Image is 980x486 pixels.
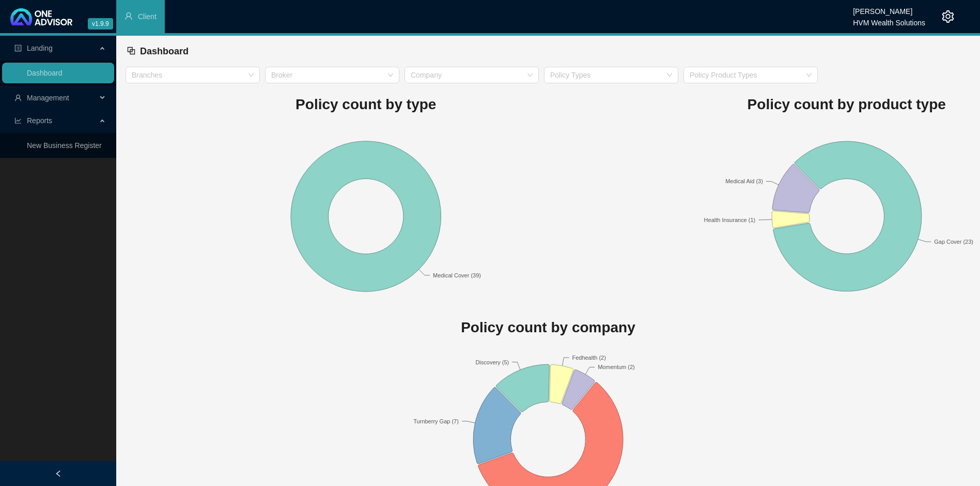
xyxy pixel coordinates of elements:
span: Client [138,12,157,21]
text: Health Insurance (1) [704,216,755,223]
span: Management [27,94,69,102]
a: Dashboard [27,69,63,77]
span: profile [14,45,22,52]
text: Medical Cover (39) [433,272,481,278]
text: Discovery (5) [475,359,509,365]
text: Gap Cover (23) [934,239,973,245]
h1: Policy count by type [126,93,606,116]
text: Turnberry Gap (7) [413,418,459,424]
a: New Business Register [27,141,102,150]
span: Reports [27,116,52,125]
img: 2df55531c6924b55f21c4cf5d4484680-logo-light.svg [10,8,72,25]
text: Medical Aid (3) [725,178,763,184]
span: user [125,12,133,20]
div: HVM Wealth Solutions [853,14,925,25]
span: Dashboard [140,46,189,56]
div: [PERSON_NAME] [853,3,925,14]
text: Fedhealth (2) [572,355,605,361]
span: block [127,46,136,55]
span: user [14,94,22,101]
h1: Policy count by company [126,316,971,339]
text: Momentum (2) [598,364,635,370]
span: left [55,470,62,477]
span: v1.9.9 [88,18,113,30]
span: setting [942,10,954,23]
span: line-chart [14,117,22,124]
span: Landing [27,44,53,52]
